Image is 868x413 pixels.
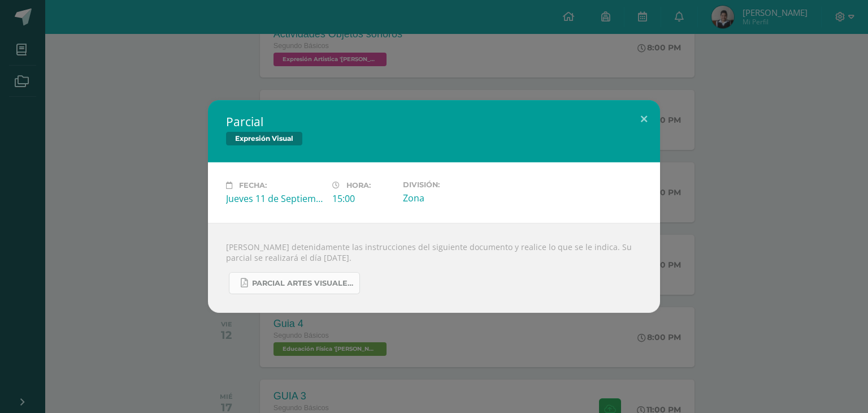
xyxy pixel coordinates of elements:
[226,114,642,130] h2: Parcial
[226,132,302,145] span: Expresión Visual
[226,192,323,205] div: Jueves 11 de Septiembre
[252,279,354,288] span: PARCIAL ARTES VISUALES. IV BIM.docx.pdf
[403,192,500,204] div: Zona
[403,180,500,189] label: División:
[346,181,371,190] span: Hora:
[229,272,360,294] a: PARCIAL ARTES VISUALES. IV BIM.docx.pdf
[239,181,267,190] span: Fecha:
[628,100,660,139] button: Close (Esc)
[208,223,660,313] div: [PERSON_NAME] detenidamente las instrucciones del siguiente documento y realice lo que se le indi...
[332,192,394,205] div: 15:00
